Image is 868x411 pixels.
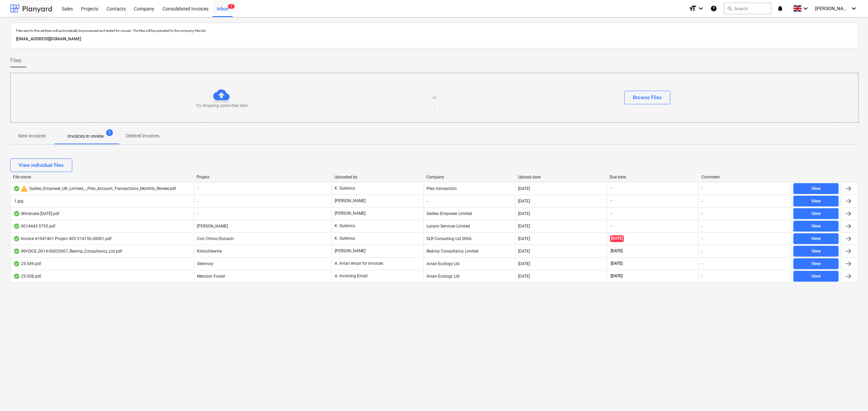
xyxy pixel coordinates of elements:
div: [DATE] [518,224,530,229]
i: keyboard_arrow_down [697,4,705,13]
p: [PERSON_NAME] [335,198,366,204]
span: [DATE] [610,235,624,242]
div: Comment [702,175,788,179]
div: SLR Consulting Ltd 0066 [423,233,515,244]
button: View [793,233,839,244]
button: Search [724,3,771,14]
div: [DATE] [518,261,530,266]
span: Menzion Forest [197,274,225,279]
div: OCR finished [13,236,20,241]
div: Try dropping some files hereorBrowse Files [10,73,859,123]
p: K. Gulevica [335,223,355,229]
div: View individual files [19,161,64,170]
div: Project [197,175,329,179]
div: View [811,197,821,205]
div: 0014442-5795.pdf [13,223,55,229]
button: View [793,196,839,207]
span: - [610,198,613,204]
span: Files [10,57,21,65]
span: Corr Chnoc/Dunach [197,236,234,241]
div: Galileo Empower Limited [423,208,515,219]
span: [DATE] [610,248,623,254]
div: View [811,210,821,218]
span: search [727,6,732,11]
span: Kinlochbervie [197,249,222,254]
span: 1 [106,129,113,136]
button: View [793,246,839,257]
div: [DATE] [518,236,530,241]
span: 1 [228,4,235,9]
button: View [793,221,839,232]
p: [PERSON_NAME] [335,248,366,254]
div: Windcube [DATE].pdf [13,211,59,216]
span: Glenmoy [197,261,213,266]
div: OCR finished [13,248,20,254]
iframe: Chat Widget [834,378,868,411]
div: OCR finished [13,211,20,216]
div: OCR finished [13,223,20,229]
p: or [433,95,436,101]
div: OCR finished [13,274,20,279]
p: K. Gulevica [335,236,355,241]
p: A. Avian email for invoices [335,261,383,266]
div: - [702,274,703,279]
button: View [793,258,839,269]
div: - [702,199,703,203]
span: - [610,186,613,191]
div: OCR finished [13,186,20,191]
p: New invoices [18,132,46,139]
i: notifications [777,4,784,13]
div: Galileo_Empower_UK_Limited_-_Pleo_Account_Transactions_Monthly_Review.pdf [13,185,176,193]
div: View [811,247,821,255]
div: Lanpro Services Limited [423,221,515,232]
i: keyboard_arrow_down [850,4,858,13]
div: Company [426,175,513,179]
div: Invoice 41047461 Project 405.V14156.00001.pdf [13,236,112,241]
div: - [702,261,703,266]
div: View [811,222,821,230]
p: Deleted invoices [126,132,159,139]
div: Due date [610,175,696,179]
button: View individual files [10,158,72,172]
div: Pleo transaction [423,183,515,194]
div: - [423,196,515,207]
div: Avian Ecology Ltd [423,271,515,282]
div: Avian Ecology Ltd [423,258,515,269]
div: Upload date [518,175,605,179]
div: [DATE] [518,249,530,254]
p: [EMAIL_ADDRESS][DOMAIN_NAME] [16,36,852,43]
div: 1.jpg [13,199,23,203]
span: Rugeley BESS [197,224,228,229]
span: [PERSON_NAME] [815,6,849,11]
div: - [702,211,703,216]
p: K. Gulevica [335,186,355,191]
p: A. Invoicing Email [335,273,368,279]
i: Knowledge base [710,4,717,13]
button: View [793,208,839,219]
p: Invoices in review [67,133,104,140]
span: - [197,199,198,203]
button: View [793,271,839,282]
span: - [197,211,198,216]
span: - [610,223,613,229]
div: - [702,249,703,254]
span: - [197,186,198,191]
div: View [811,235,821,243]
div: Browse Files [633,93,662,102]
div: [DATE] [518,199,530,203]
i: format_size [689,4,697,13]
p: [PERSON_NAME] [335,211,366,216]
div: INVOICE_0014-00020007_ReAmp_Consultancy_Ltd.pdf [13,248,122,254]
button: View [793,183,839,194]
div: [DATE] [518,211,530,216]
p: Try dropping some files here [196,103,248,109]
div: [DATE] [518,274,530,279]
span: warning [20,185,28,193]
div: - [702,186,703,191]
div: Uploaded by [334,175,421,179]
div: File name [13,175,191,179]
div: ReAmp Consultancy Limited [423,246,515,257]
i: keyboard_arrow_down [802,4,810,13]
span: [DATE] [610,273,623,279]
